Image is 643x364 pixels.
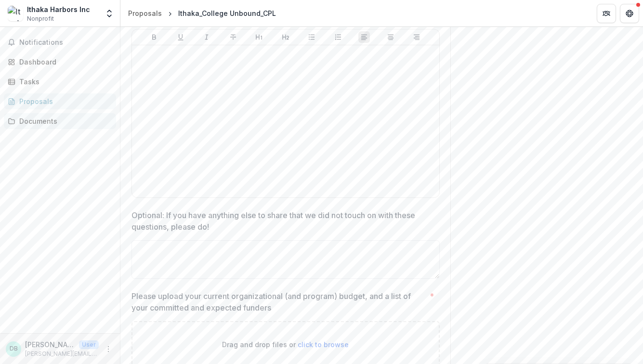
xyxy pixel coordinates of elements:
[19,39,112,47] span: Notifications
[175,31,186,43] button: Underline
[201,31,212,43] button: Italicize
[19,116,108,126] div: Documents
[253,31,265,43] button: Heading 1
[10,346,18,352] div: Daniel Braun
[620,4,639,23] button: Get Help
[385,31,396,43] button: Align Center
[332,31,344,43] button: Ordered List
[27,14,54,23] span: Nonprofit
[25,350,99,358] p: [PERSON_NAME][EMAIL_ADDRESS][PERSON_NAME][DOMAIN_NAME]
[4,35,116,50] button: Notifications
[25,339,75,350] p: [PERSON_NAME]
[27,4,90,14] div: Ithaka Harbors Inc
[4,74,116,90] a: Tasks
[103,4,116,23] button: Open entity switcher
[19,96,108,106] div: Proposals
[131,290,426,313] p: Please upload your current organizational (and program) budget, and a list of your committed and ...
[4,113,116,129] a: Documents
[280,31,291,43] button: Heading 2
[131,209,434,233] p: Optional: If you have anything else to share that we did not touch on with these questions, pleas...
[411,31,422,43] button: Align Right
[79,340,99,349] p: User
[8,6,23,21] img: Ithaka Harbors Inc
[227,31,239,43] button: Strike
[4,54,116,70] a: Dashboard
[19,57,108,67] div: Dashboard
[4,93,116,109] a: Proposals
[19,77,108,87] div: Tasks
[103,343,114,355] button: More
[298,340,349,349] span: click to browse
[124,6,166,20] a: Proposals
[148,31,160,43] button: Bold
[178,8,276,18] div: Ithaka_College Unbound_CPL
[128,8,162,18] div: Proposals
[358,31,370,43] button: Align Left
[597,4,616,23] button: Partners
[222,339,349,350] p: Drag and drop files or
[124,6,280,20] nav: breadcrumb
[306,31,317,43] button: Bullet List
